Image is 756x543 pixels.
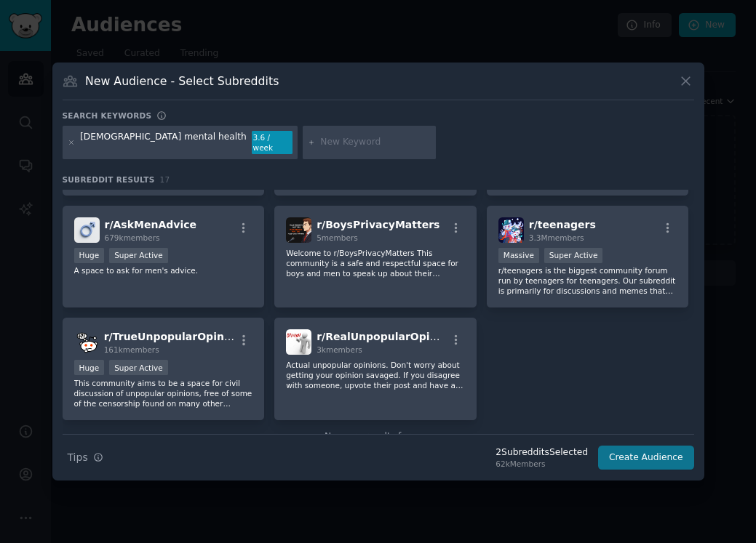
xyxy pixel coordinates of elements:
input: New Keyword [320,136,431,149]
div: Massive [498,248,539,263]
div: 62k Members [496,459,588,469]
span: 5 members [317,233,358,242]
p: Welcome to r/BoysPrivacyMatters This community is a safe and respectful space for boys and men to... [286,248,465,278]
span: Tips [68,450,88,465]
img: teenagers [498,217,524,243]
span: r/ teenagers [529,219,596,230]
div: 3.6 / week [252,131,293,154]
div: [DEMOGRAPHIC_DATA] mental health [80,131,247,154]
div: Huge [74,360,105,375]
p: This community aims to be a space for civil discussion of unpopular opinions, free of some of the... [74,378,253,409]
p: r/teenagers is the biggest community forum run by teenagers for teenagers. Our subreddit is prima... [498,265,677,296]
span: 3.3M members [529,233,584,242]
span: Subreddit Results [63,174,155,185]
div: 2 Subreddit s Selected [496,446,588,459]
div: Super Active [544,248,603,263]
span: 161k members [104,345,159,354]
button: Create Audience [598,446,694,470]
span: r/ BoysPrivacyMatters [317,219,439,230]
div: Super Active [109,248,168,263]
span: 679k members [105,233,160,242]
span: r/ AskMenAdvice [105,219,196,230]
div: Super Active [109,360,168,375]
img: AskMenAdvice [74,217,100,243]
div: Huge [74,248,105,263]
h3: Search keywords [63,110,152,121]
img: BoysPrivacyMatters [286,217,311,243]
img: TrueUnpopularOpinion [74,329,99,355]
span: r/ RealUnpopularOpinion [317,331,455,342]
p: A space to ask for men's advice. [74,265,253,275]
p: Actual unpopular opinions. Don't worry about getting your opinion savaged. If you disagree with s... [286,360,465,390]
span: 17 [160,175,170,184]
span: 3k members [317,345,362,354]
img: RealUnpopularOpinion [286,329,311,355]
div: No more results for now [63,430,694,443]
h3: New Audience - Select Subreddits [85,73,279,89]
span: r/ TrueUnpopularOpinion [104,331,242,342]
button: Tips [63,445,108,470]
